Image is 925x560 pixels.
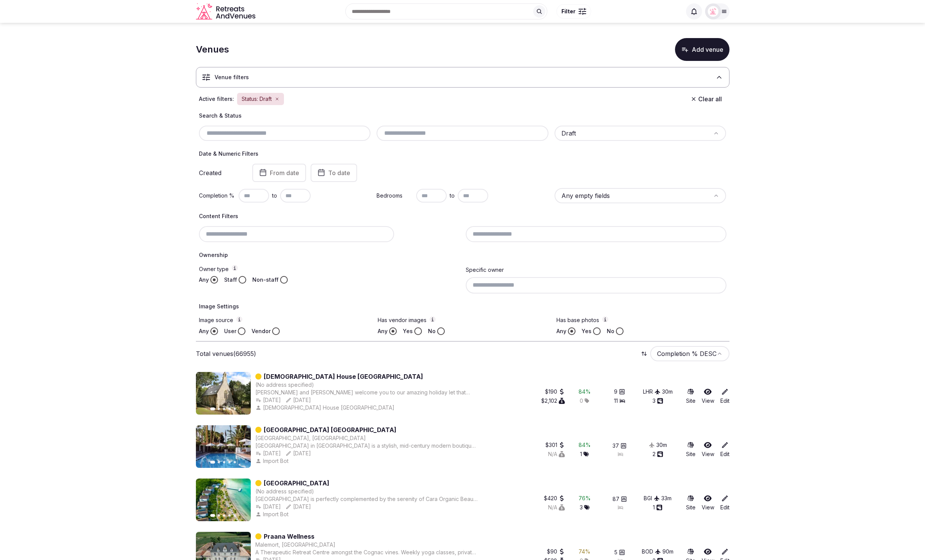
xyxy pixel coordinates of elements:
a: Edit [720,388,729,405]
button: BOD [642,548,661,555]
button: Go to slide 5 [234,408,236,410]
label: No [428,327,436,335]
div: [DATE] [255,450,281,457]
a: [GEOGRAPHIC_DATA] [GEOGRAPHIC_DATA] [264,425,396,434]
label: Image source [199,316,369,324]
button: From date [252,164,306,182]
label: Staff [224,276,237,284]
button: Go to slide 4 [228,408,231,410]
span: 37 [612,442,619,450]
button: Go to slide 1 [210,407,215,410]
a: Site [686,441,696,458]
span: Status: Draft [242,95,272,103]
button: To date [311,164,357,182]
label: Completion % [199,192,236,199]
div: $301 [545,441,565,449]
div: 90 m [662,548,673,555]
span: To date [328,169,350,177]
img: miaceralde [708,6,718,17]
button: 3 [652,397,663,405]
span: 87 [612,495,619,503]
button: [DATE] [285,503,311,511]
button: 84% [579,388,591,396]
a: View [702,441,714,458]
button: Owner type [232,265,238,271]
button: 90m [662,548,673,555]
button: [DEMOGRAPHIC_DATA] House [GEOGRAPHIC_DATA] [255,404,396,412]
label: Has vendor images [378,316,547,324]
label: User [224,327,236,335]
div: 30 m [656,441,667,449]
button: (No address specified) [255,381,314,389]
button: [DATE] [285,396,311,404]
label: Yes [582,327,592,335]
button: $190 [545,388,565,396]
button: Go to slide 5 [234,514,236,517]
button: [DATE] [285,450,311,457]
p: Total venues (66955) [196,349,256,358]
button: 84% [579,441,591,449]
button: LHR [643,388,660,396]
button: Go to slide 3 [223,514,225,517]
button: N/A [548,504,565,511]
div: [GEOGRAPHIC_DATA] in [GEOGRAPHIC_DATA] is a stylish, mid-century modern boutique hotel that exude... [255,442,478,450]
div: N/A [548,450,565,458]
button: $2,102 [541,397,565,405]
span: 9 [614,388,617,396]
button: Has base photos [602,316,608,322]
span: Active filters: [199,95,234,103]
h4: Image Settings [199,303,726,310]
button: 1 [653,504,662,511]
label: Owner type [199,265,460,273]
button: 76% [579,495,591,502]
label: No [607,327,614,335]
button: 1 [580,450,589,458]
button: Go to slide 3 [223,408,225,410]
button: 5 [614,549,625,556]
button: 2 [652,450,663,458]
label: Bedrooms [377,192,413,199]
img: Featured image for Carlisle Bay [196,479,251,521]
button: 33m [661,495,672,502]
button: [DATE] [255,503,281,511]
button: Go to slide 3 [223,461,225,463]
h4: Search & Status [199,112,726,120]
button: Image source [236,316,242,322]
a: [GEOGRAPHIC_DATA] [264,479,329,488]
button: [GEOGRAPHIC_DATA], [GEOGRAPHIC_DATA] [255,434,366,442]
span: From date [270,169,299,177]
h1: Venues [196,43,229,56]
button: Site [686,388,696,405]
button: [DATE] [255,396,281,404]
button: 9 [614,388,625,396]
button: Import Bot [255,457,290,465]
button: $420 [544,495,565,502]
button: Go to slide 4 [228,514,231,517]
h4: Date & Numeric Filters [199,150,726,158]
label: Vendor [252,327,271,335]
button: 30m [662,388,673,396]
div: 3 [580,504,590,511]
svg: Retreats and Venues company logo [196,3,257,20]
button: BGI [644,495,660,502]
button: Import Bot [255,511,290,518]
img: Featured image for Villa Royale Palm Springs [196,425,251,468]
button: 30m [656,441,667,449]
div: [PERSON_NAME] and [PERSON_NAME] welcome you to our amazing holiday let that sleeps 20. Wow factor... [255,389,478,396]
div: 76 % [579,495,591,502]
div: 74 % [579,548,590,555]
label: Yes [403,327,413,335]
